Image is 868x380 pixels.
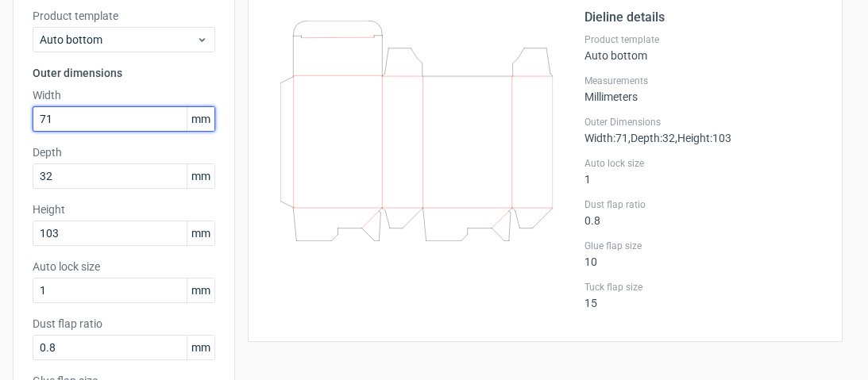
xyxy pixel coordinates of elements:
label: Height [33,202,215,217]
label: Width [33,87,215,103]
span: , Height : 103 [675,132,731,144]
span: mm [187,221,214,245]
span: mm [187,278,214,302]
span: mm [187,107,214,131]
label: Outer Dimensions [584,116,823,129]
div: Auto bottom [584,33,823,62]
label: Depth [33,144,215,160]
label: Product template [584,33,823,46]
div: 10 [584,240,823,268]
span: mm [187,336,214,359]
div: 0.8 [584,198,823,227]
label: Auto lock size [33,259,215,274]
span: , Depth : 32 [628,132,675,144]
span: Auto bottom [40,32,196,48]
label: Tuck flap size [584,281,823,294]
h2: Dieline details [584,8,823,27]
label: Dust flap ratio [584,198,823,211]
label: Product template [33,8,215,24]
label: Measurements [584,75,823,87]
h3: Outer dimensions [33,65,215,81]
span: Width : 71 [584,132,628,144]
div: 15 [584,281,823,309]
label: Glue flap size [584,240,823,252]
div: Millimeters [584,75,823,103]
div: 1 [584,157,823,186]
label: Dust flap ratio [33,316,215,332]
span: mm [187,164,214,188]
label: Auto lock size [584,157,823,170]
